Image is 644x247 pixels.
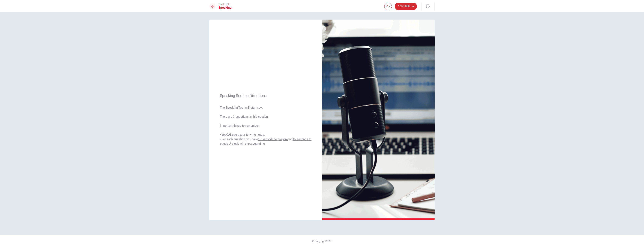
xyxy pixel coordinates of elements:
span: Level Test [218,3,232,5]
span: © Copyright 2025 [312,240,332,243]
u: CAN [226,133,232,136]
h1: Speaking [218,5,232,10]
span: Speaking Section Directions [220,93,311,98]
u: 15 seconds to prepare [258,137,288,141]
button: Continue [395,3,417,10]
img: speaking intro [322,20,435,220]
span: The Speaking Test will start now. There are 3 questions in this section. Important things to reme... [220,105,311,146]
